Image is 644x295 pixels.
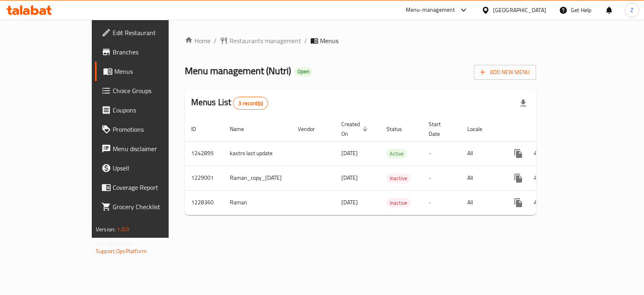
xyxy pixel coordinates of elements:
a: Branches [95,42,199,62]
span: [DATE] [341,148,358,158]
li: / [304,36,307,46]
td: - [422,141,461,166]
span: Status [386,124,413,134]
td: All [461,190,502,215]
span: Coupons [113,105,193,115]
span: Locale [467,124,493,134]
button: Change Status [528,193,547,212]
span: Created On [341,119,370,139]
h2: Menus List [191,96,268,110]
td: All [461,166,502,190]
div: [GEOGRAPHIC_DATA] [493,6,546,15]
a: Promotions [95,120,199,139]
span: Menus [114,66,193,76]
a: Menus [95,62,199,81]
button: more [509,168,528,188]
span: Edit Restaurant [113,28,193,37]
div: Inactive [386,173,411,183]
span: Upsell [113,163,193,173]
button: Change Status [528,144,547,163]
a: Restaurants management [220,36,301,46]
span: 3 record(s) [233,100,268,107]
span: Name [230,124,254,134]
span: 1.0.0 [117,224,129,235]
a: Upsell [95,158,199,178]
span: ID [191,124,206,134]
li: / [214,36,217,46]
span: Z [630,6,634,15]
div: Open [294,67,313,77]
span: Version: [96,224,116,235]
span: Get support on: [96,238,133,248]
td: All [461,141,502,166]
div: Total records count [233,97,268,110]
span: Restaurants management [229,36,301,46]
div: Menu-management [406,5,455,15]
span: Coverage Report [113,183,193,192]
button: Change Status [528,168,547,188]
td: 1229001 [185,166,223,190]
td: 1242895 [185,141,223,166]
span: Inactive [386,174,411,183]
table: enhanced table [185,117,592,215]
span: Inactive [386,198,411,208]
td: kastro last update [223,141,291,166]
span: Menu management ( Nutri ) [185,62,291,80]
span: Add New Menu [480,67,530,77]
button: Add New Menu [474,65,536,80]
td: 1228360 [185,190,223,215]
span: Active [386,149,407,158]
span: Menus [320,36,339,46]
td: - [422,190,461,215]
a: Menu disclaimer [95,139,199,158]
span: Menu disclaimer [113,144,193,154]
a: Support.OpsPlatform [96,246,147,256]
span: Branches [113,47,193,57]
span: Choice Groups [113,86,193,96]
a: Edit Restaurant [95,23,199,42]
a: Grocery Checklist [95,197,199,216]
th: Actions [502,117,592,141]
span: Grocery Checklist [113,202,193,212]
div: Active [386,149,407,158]
td: Raman_copy_[DATE] [223,166,291,190]
div: Inactive [386,198,411,208]
span: Open [294,68,313,75]
nav: breadcrumb [185,36,536,46]
div: Export file [514,93,533,113]
a: Coverage Report [95,178,199,197]
span: Vendor [298,124,325,134]
button: more [509,144,528,163]
span: [DATE] [341,172,358,183]
td: - [422,166,461,190]
span: Start Date [429,119,451,139]
td: Raman [223,190,291,215]
button: more [509,193,528,212]
a: Coupons [95,100,199,120]
span: Promotions [113,125,193,134]
span: [DATE] [341,197,358,208]
a: Choice Groups [95,81,199,100]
